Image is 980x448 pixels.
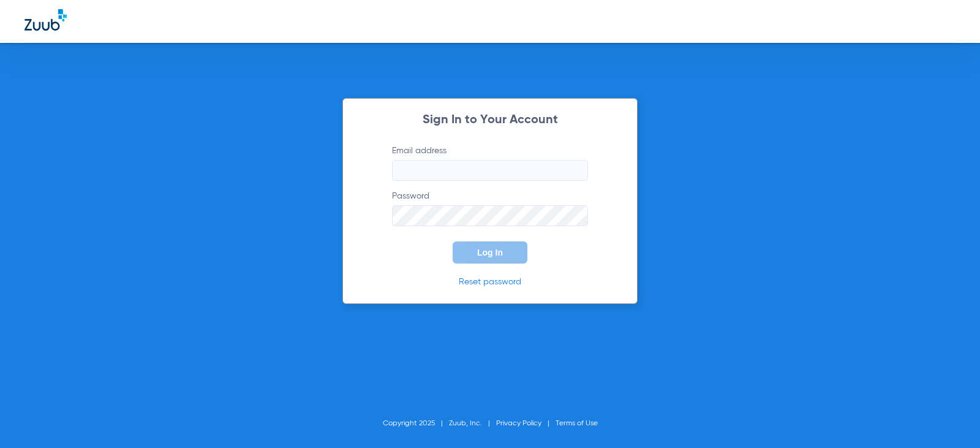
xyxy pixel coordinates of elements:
[392,145,588,181] label: Email address
[556,420,598,427] a: Terms of Use
[477,248,503,257] span: Log In
[383,417,449,430] li: Copyright 2025
[459,278,521,286] a: Reset password
[392,205,588,226] input: Password
[392,190,588,226] label: Password
[449,417,496,430] li: Zuub, Inc.
[496,420,541,427] a: Privacy Policy
[453,241,527,264] button: Log In
[24,9,67,31] img: Zuub Logo
[392,160,588,181] input: Email address
[374,114,606,126] h2: Sign In to Your Account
